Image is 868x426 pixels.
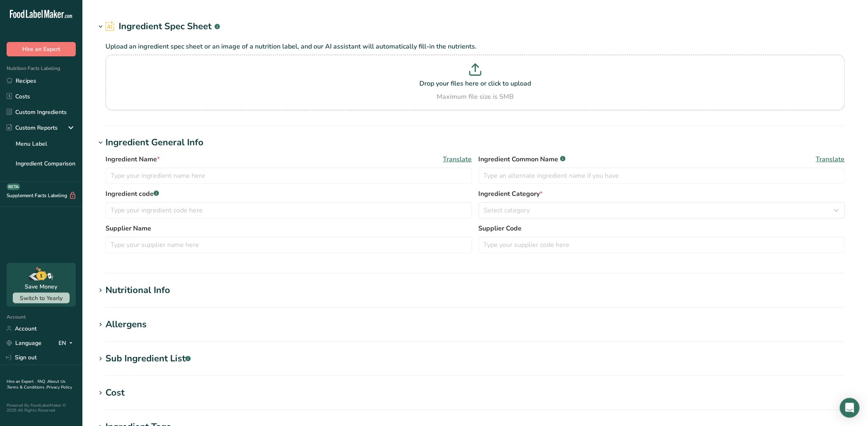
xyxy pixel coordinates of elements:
[484,205,530,215] span: Select category
[108,92,843,102] div: Maximum file size is 5MB
[105,20,220,33] h2: Ingredient Spec Sheet
[105,318,147,331] div: Allergens
[816,154,845,164] span: Translate
[58,338,76,348] div: EN
[7,42,76,56] button: Hire an Expert
[105,237,472,253] input: Type your supplier name here
[105,284,170,297] div: Nutritional Info
[105,223,472,233] label: Supplier Name
[479,154,566,164] span: Ingredient Common Name
[20,294,63,302] span: Switch to Yearly
[105,168,472,184] input: Type your ingredient name here
[105,42,845,51] p: Upload an ingredient spec sheet or an image of a nutrition label, and our AI assistant will autom...
[479,202,845,219] button: Select category
[479,237,845,253] input: Type your supplier code here
[37,379,47,384] a: FAQ .
[7,123,58,132] div: Custom Reports
[7,336,42,350] a: Language
[7,184,20,190] div: BETA
[479,168,845,184] input: Type an alternate ingredient name if you have
[105,136,204,149] div: Ingredient General Info
[479,223,845,233] label: Supplier Code
[443,154,472,164] span: Translate
[105,154,160,164] span: Ingredient Name
[105,386,124,400] div: Cost
[25,282,58,291] div: Save Money
[479,189,845,199] label: Ingredient Category
[13,293,70,303] button: Switch to Yearly
[47,384,72,390] a: Privacy Policy
[108,79,843,88] p: Drop your files here or click to upload
[7,379,36,384] a: Hire an Expert .
[7,379,66,390] a: About Us .
[7,384,47,390] a: Terms & Conditions .
[105,352,191,365] div: Sub Ingredient List
[840,398,860,418] div: Open Intercom Messenger
[7,403,76,413] div: Powered By FoodLabelMaker © 2025 All Rights Reserved
[105,189,472,199] label: Ingredient code
[105,202,472,219] input: Type your ingredient code here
